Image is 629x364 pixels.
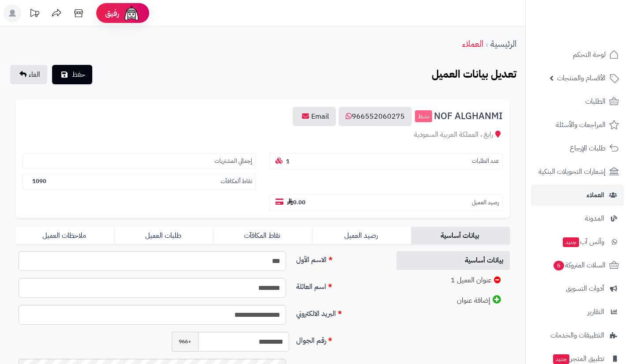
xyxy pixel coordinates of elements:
a: وآتس آبجديد [531,231,624,252]
small: نشط [415,110,432,123]
span: الطلبات [585,95,606,108]
a: المراجعات والأسئلة [531,114,624,135]
b: 1 [286,157,290,165]
a: رصيد العميل [312,227,411,244]
span: الغاء [29,69,40,80]
span: NOF ALGHANMI [434,111,503,121]
a: تحديثات المنصة [23,4,45,24]
small: إجمالي المشتريات [215,157,252,165]
span: إشعارات التحويلات البنكية [539,165,606,178]
a: Email [293,107,336,126]
small: نقاط ألمكافآت [221,177,252,186]
span: وآتس آب [562,236,604,248]
span: جديد [553,354,569,364]
a: نقاط المكافآت [213,227,312,244]
span: المدونة [585,212,604,225]
label: الاسم الأول [293,251,386,265]
a: ملاحظات العميل [15,227,114,244]
small: عدد الطلبات [472,157,499,165]
b: 1090 [32,177,46,185]
button: حفظ [52,65,92,84]
a: طلبات الإرجاع [531,138,624,159]
a: الغاء [10,65,47,84]
span: الأقسام والمنتجات [557,72,606,84]
a: إضافة عنوان [396,291,510,310]
a: الرئيسية [490,37,516,50]
a: لوحة التحكم [531,44,624,65]
span: المراجعات والأسئلة [556,119,606,131]
a: 966552060275 [339,107,412,126]
label: البريد الالكتروني [293,305,386,319]
a: السلات المتروكة6 [531,255,624,276]
a: التطبيقات والخدمات [531,325,624,346]
a: بيانات أساسية [396,251,510,270]
a: الطلبات [531,91,624,112]
img: ai-face.png [123,4,140,22]
span: التطبيقات والخدمات [550,329,604,341]
b: تعديل بيانات العميل [432,66,516,82]
span: العملاء [587,189,604,201]
a: إشعارات التحويلات البنكية [531,161,624,182]
label: رقم الجوال [293,332,386,346]
a: طلبات العميل [114,227,213,244]
a: عنوان العميل 1 [396,271,510,290]
span: حفظ [72,69,85,80]
a: بيانات أساسية [411,227,510,244]
span: أدوات التسويق [566,282,604,295]
a: التقارير [531,301,624,323]
b: 0.00 [287,198,305,206]
span: رفيق [105,8,119,19]
img: logo-2.png [569,23,621,42]
a: أدوات التسويق [531,278,624,299]
div: رابغ ، المملكة العربية السعودية [23,130,503,140]
span: 6 [554,261,564,270]
span: +966 [172,332,198,352]
a: العملاء [462,37,483,50]
label: اسم العائلة [293,278,386,292]
span: التقارير [588,306,604,318]
a: المدونة [531,208,624,229]
span: السلات المتروكة [553,259,606,271]
span: لوحة التحكم [573,49,606,61]
a: العملاء [531,184,624,206]
span: طلبات الإرجاع [570,142,606,154]
small: رصيد العميل [472,199,499,207]
span: جديد [563,237,579,247]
